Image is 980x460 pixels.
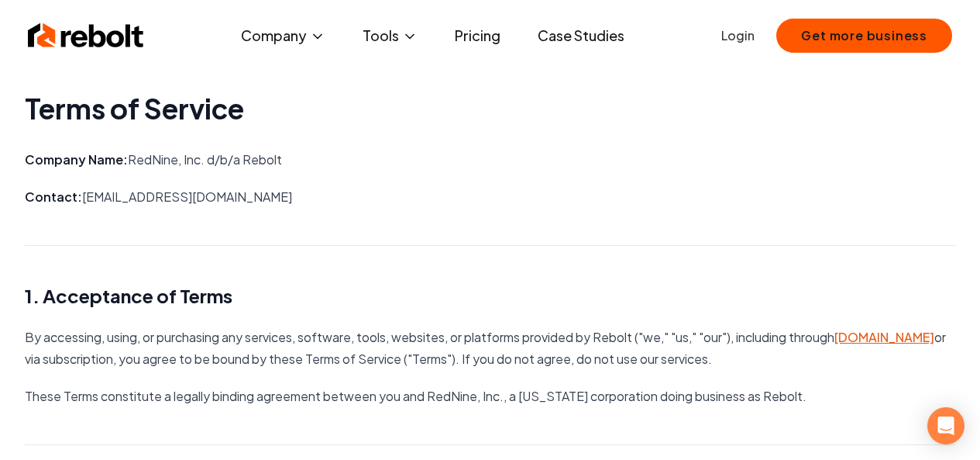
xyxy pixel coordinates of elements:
div: Open Intercom Messenger [927,407,965,444]
button: Get more business [776,19,952,53]
a: [DOMAIN_NAME] [834,329,934,345]
h2: 1. Acceptance of Terms [25,283,955,308]
p: By accessing, using, or purchasing any services, software, tools, websites, or platforms provided... [25,327,955,370]
a: Case Studies [525,20,637,51]
a: Pricing [442,20,513,51]
strong: Company Name: [25,151,128,168]
h1: Terms of Service [25,93,955,124]
a: Login [721,26,755,45]
strong: Contact: [25,188,82,205]
p: RedNine, Inc. d/b/a Rebolt [25,149,955,171]
p: [EMAIL_ADDRESS][DOMAIN_NAME] [25,186,955,208]
p: These Terms constitute a legally binding agreement between you and RedNine, Inc., a [US_STATE] co... [25,386,955,407]
button: Tools [350,20,430,51]
img: Rebolt Logo [28,20,144,51]
button: Company [229,20,338,51]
